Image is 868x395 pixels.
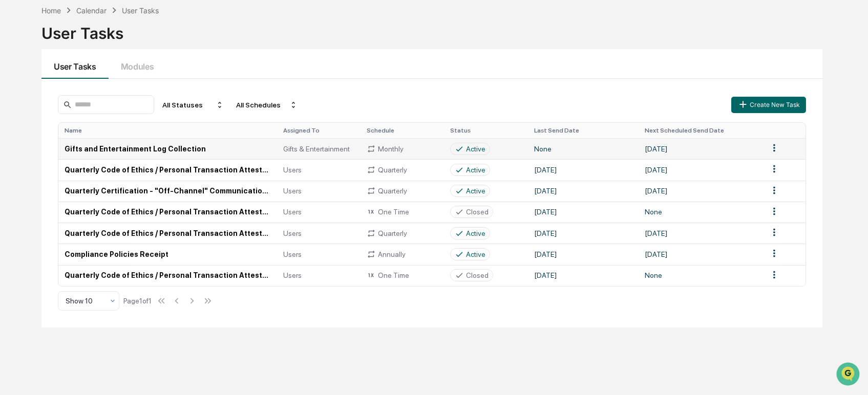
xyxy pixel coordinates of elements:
[6,225,69,243] a: 🔎Data Lookup
[367,144,438,153] div: Monthly
[10,114,69,122] div: Past conversations
[528,244,639,265] td: [DATE]
[46,89,141,97] div: We're available if you need us!
[58,244,277,265] td: Compliance Policies Receipt
[466,166,485,174] div: Active
[528,202,639,223] td: [DATE]
[835,361,863,389] iframe: Open customer support
[91,139,112,147] span: [DATE]
[122,6,159,15] div: User Tasks
[91,167,112,175] span: [DATE]
[466,187,485,195] div: Active
[102,254,124,261] span: Pylon
[283,250,302,258] span: Users
[528,181,639,202] td: [DATE]
[528,223,639,244] td: [DATE]
[70,205,131,224] a: 🗄️Attestations
[74,210,82,218] div: 🗄️
[367,229,438,238] div: Quarterly
[76,6,107,15] div: Calendar
[367,186,438,195] div: Quarterly
[10,157,27,173] img: Rachel Stanley
[58,159,277,180] td: Quarterly Code of Ethics / Personal Transaction Attestations
[283,187,302,195] span: Users
[20,229,65,239] span: Data Lookup
[159,112,186,124] button: See all
[639,223,763,244] td: [DATE]
[466,271,489,279] div: Closed
[58,223,277,244] td: Quarterly Code of Ethics / Personal Transaction Attestations
[158,97,228,113] div: All Statuses
[58,123,277,138] th: Name
[46,78,168,89] div: Start new chat
[85,139,89,147] span: •
[6,205,70,224] a: 🖐️Preclearance
[10,21,186,38] p: How can we help?
[528,159,639,180] td: [DATE]
[466,229,485,237] div: Active
[639,244,763,265] td: [DATE]
[84,209,127,220] span: Attestations
[731,97,806,113] button: Create New Task
[466,250,485,258] div: Active
[41,49,109,79] button: User Tasks
[528,123,639,138] th: Last Send Date
[41,6,61,15] div: Home
[85,167,89,175] span: •
[639,202,763,223] td: None
[277,123,361,138] th: Assigned To
[32,139,83,147] span: [PERSON_NAME]
[10,129,27,146] img: Rachel Stanley
[639,265,763,286] td: None
[639,123,763,138] th: Next Scheduled Send Date
[367,250,438,259] div: Annually
[58,265,277,286] td: Quarterly Code of Ethics / Personal Transaction Attestations
[232,97,302,113] div: All Schedules
[109,49,166,79] button: Modules
[466,145,485,153] div: Active
[22,78,40,97] img: 8933085812038_c878075ebb4cc5468115_72.jpg
[367,165,438,174] div: Quarterly
[367,271,438,280] div: One Time
[123,297,152,305] div: Page 1 of 1
[639,181,763,202] td: [DATE]
[58,181,277,202] td: Quarterly Certification - "Off-Channel" Communications Policy
[41,16,823,42] div: User Tasks
[174,81,186,94] button: Start new chat
[283,229,302,237] span: Users
[58,138,277,159] td: Gifts and Entertainment Log Collection
[72,253,124,261] a: Powered byPylon
[58,202,277,223] td: Quarterly Code of Ethics / Personal Transaction Attestations
[283,145,350,153] span: Gifts & Entertainment
[639,138,763,159] td: [DATE]
[528,265,639,286] td: [DATE]
[283,166,302,174] span: Users
[528,138,639,159] td: None
[283,208,302,216] span: Users
[10,78,29,97] img: 1746055101610-c473b297-6a78-478c-a979-82029cc54cd1
[361,123,444,138] th: Schedule
[367,207,438,216] div: One Time
[444,123,527,138] th: Status
[10,210,18,218] div: 🖐️
[466,208,489,216] div: Closed
[639,159,763,180] td: [DATE]
[20,209,66,220] span: Preclearance
[283,271,302,279] span: Users
[32,167,83,175] span: [PERSON_NAME]
[10,230,18,238] div: 🔎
